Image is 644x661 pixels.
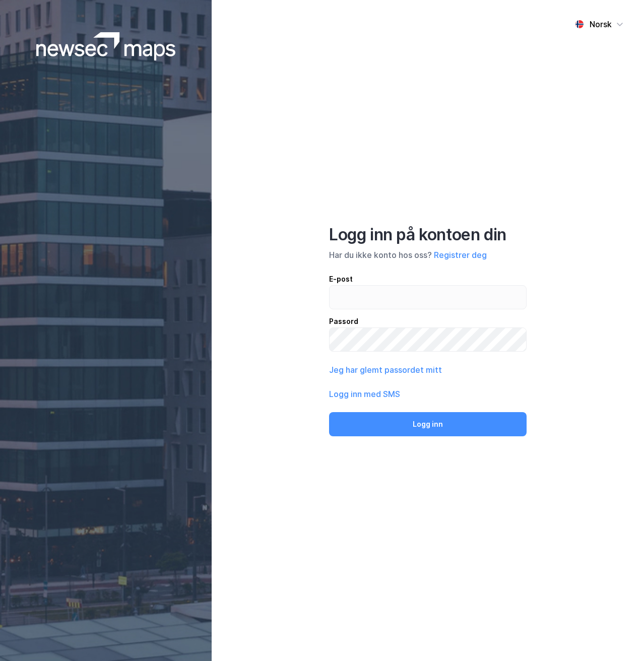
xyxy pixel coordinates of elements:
[329,249,527,261] div: Har du ikke konto hos oss?
[329,412,527,436] button: Logg inn
[329,315,527,327] div: Passord
[590,18,612,30] div: Norsk
[329,364,442,376] button: Jeg har glemt passordet mitt
[434,249,487,261] button: Registrer deg
[329,273,527,285] div: E-post
[329,388,400,400] button: Logg inn med SMS
[36,32,176,60] img: logoWhite.bf58a803f64e89776f2b079ca2356427.svg
[329,225,527,245] div: Logg inn på kontoen din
